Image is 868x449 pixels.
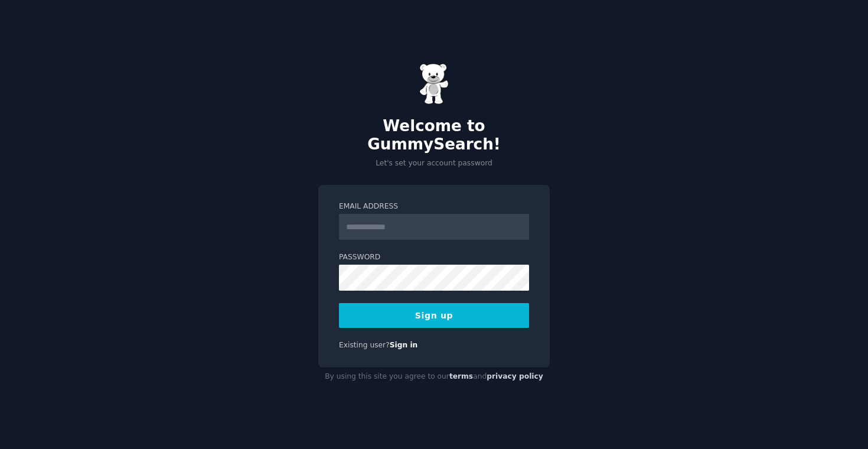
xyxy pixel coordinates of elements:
span: Existing user? [339,341,390,349]
button: Sign up [339,303,529,328]
a: privacy policy [487,372,543,380]
label: Password [339,252,529,263]
a: terms [449,372,473,380]
div: By using this site you agree to our and [318,367,550,386]
h2: Welcome to GummySearch! [318,117,550,154]
p: Let's set your account password [318,158,550,169]
label: Email Address [339,201,529,212]
img: Gummy Bear [419,63,449,105]
a: Sign in [390,341,418,349]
